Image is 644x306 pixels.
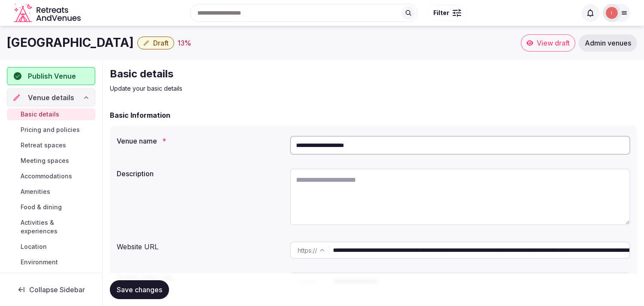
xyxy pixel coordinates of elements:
[29,285,85,294] span: Collapse Sidebar
[21,156,69,165] span: Meeting spaces
[7,241,95,253] a: Location
[28,92,74,103] span: Venue details
[21,110,59,119] span: Basic details
[7,67,95,85] button: Publish Venue
[537,39,570,47] span: View draft
[21,203,62,211] span: Food & dining
[7,186,95,198] a: Amenities
[21,187,50,196] span: Amenities
[110,67,398,81] h2: Basic details
[110,110,170,120] h2: Basic Information
[110,84,398,93] p: Update your basic details
[117,238,283,252] div: Website URL
[579,34,637,52] a: Admin venues
[21,141,66,150] span: Retreat spaces
[428,5,467,21] button: Filter
[7,280,95,299] button: Collapse Sidebar
[606,7,618,19] img: Irene Gonzales
[117,285,162,294] span: Save changes
[7,139,95,151] a: Retreat spaces
[7,256,95,268] a: Environment
[7,272,95,284] a: Types of retreats
[21,125,80,134] span: Pricing and policies
[7,34,134,51] h1: [GEOGRAPHIC_DATA]
[117,138,283,144] label: Venue name
[433,9,449,17] span: Filter
[153,39,169,47] span: Draft
[21,258,58,266] span: Environment
[7,108,95,120] a: Basic details
[7,201,95,213] a: Food & dining
[21,242,47,251] span: Location
[14,3,82,23] a: Visit the homepage
[117,170,283,177] label: Description
[14,3,82,23] svg: Retreats and Venues company logo
[521,34,575,52] a: View draft
[7,155,95,167] a: Meeting spaces
[137,37,174,49] button: Draft
[110,280,169,299] button: Save changes
[7,170,95,182] a: Accommodations
[28,71,76,81] span: Publish Venue
[7,217,95,237] a: Activities & experiences
[178,38,191,48] button: 13%
[21,172,72,181] span: Accommodations
[7,124,95,136] a: Pricing and policies
[585,39,631,47] span: Admin venues
[117,269,283,283] div: Promo video URL
[178,38,191,48] div: 13 %
[21,218,92,236] span: Activities & experiences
